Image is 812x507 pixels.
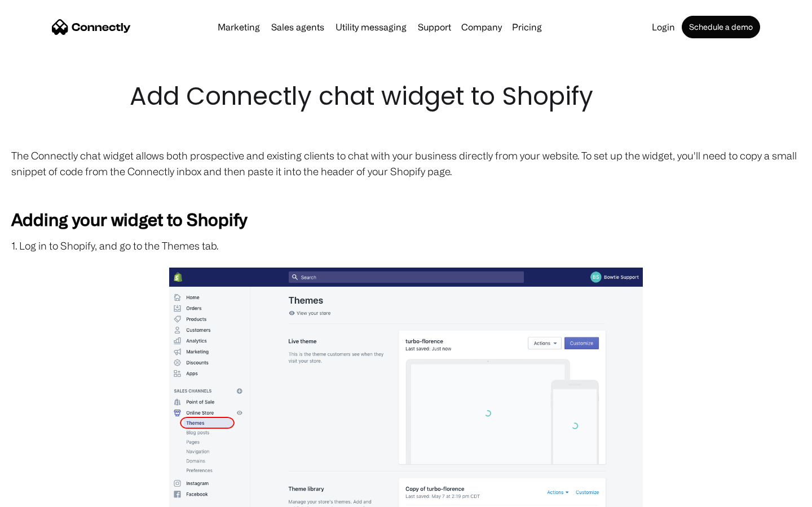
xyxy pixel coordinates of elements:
[23,487,68,503] ul: Language list
[267,23,329,32] a: Sales agents
[413,23,456,32] a: Support
[682,16,760,38] a: Schedule a demo
[331,23,411,32] a: Utility messaging
[213,23,264,32] a: Marketing
[130,79,682,114] h1: Add Connectly chat widget to Shopify
[507,23,546,32] a: Pricing
[11,210,247,229] strong: Adding your widget to Shopify
[11,487,68,503] aside: Language selected: English
[461,19,502,35] div: Company
[11,148,801,179] p: The Connectly chat widget allows both prospective and existing clients to chat with your business...
[647,23,679,32] a: Login
[11,238,801,253] p: 1. Log in to Shopify, and go to the Themes tab.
